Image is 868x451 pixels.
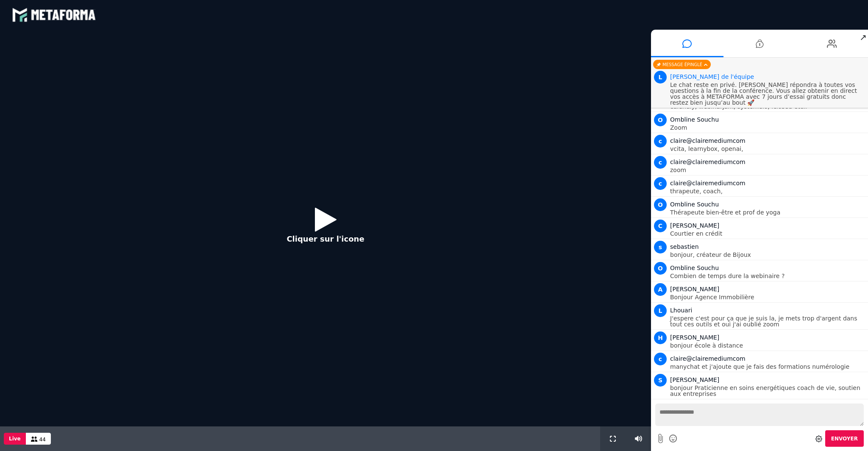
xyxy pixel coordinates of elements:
[670,294,866,300] p: Bonjour Agence Immobilière
[654,331,667,344] span: H
[4,433,26,445] button: Live
[654,220,667,232] span: C
[670,103,866,109] p: calendly, webinarjam, systemeio, iclosed etc..
[654,262,667,275] span: O
[670,188,866,194] p: thrapeute, coach,
[670,376,719,383] span: [PERSON_NAME]
[654,304,667,317] span: L
[670,364,866,370] p: manychat et j'ajoute que je fais des formations numérologie
[654,135,667,148] span: c
[670,209,866,215] p: Thérapeute bien-être et prof de yoga
[670,307,692,314] span: Lhouari
[670,201,719,208] span: Ombline Souchu
[654,156,667,169] span: c
[278,201,373,256] button: Cliquer sur l'icone
[831,436,858,442] span: Envoyer
[670,385,866,397] p: bonjour Praticienne en soins energétiques coach de vie, soutien aux entreprises
[654,353,667,365] span: c
[670,315,866,327] p: J'espere c'est pour ça que je suis la, je mets trop d'argent dans tout ces outils et oui j'ai oub...
[670,180,746,187] span: claire@clairemediumcom
[670,231,866,237] p: Courtier en crédit
[654,71,667,84] span: L
[670,222,719,229] span: [PERSON_NAME]
[670,159,746,165] span: claire@clairemediumcom
[670,116,719,123] span: Ombline Souchu
[670,342,866,348] p: bonjour école à distance
[670,355,746,362] span: claire@clairemediumcom
[670,82,866,106] p: Le chat reste en privé. [PERSON_NAME] répondra à toutes vos questions à la fin de la conférence. ...
[654,374,667,387] span: S
[670,137,746,144] span: claire@clairemediumcom
[39,437,46,443] span: 44
[654,198,667,211] span: O
[287,233,364,245] p: Cliquer sur l'icone
[858,30,868,45] span: ↗
[825,430,864,447] button: Envoyer
[670,146,866,152] p: vcita, learnybox, openai,
[670,252,866,258] p: bonjour, créateur de Bijoux
[670,243,699,250] span: sebastien
[670,125,866,131] p: Zoom
[654,241,667,253] span: s
[670,273,866,279] p: Combien de temps dure la webinaire ?
[653,60,711,69] div: Message épinglé
[670,286,719,292] span: [PERSON_NAME]
[670,264,719,271] span: Ombline Souchu
[654,283,667,296] span: A
[670,73,754,80] span: Animateur
[654,177,667,190] span: c
[670,167,866,173] p: zoom
[670,334,719,341] span: [PERSON_NAME]
[654,114,667,126] span: O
